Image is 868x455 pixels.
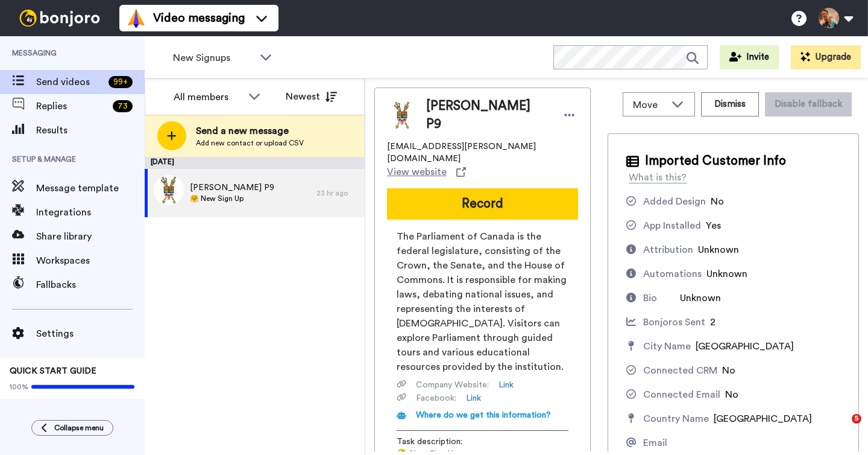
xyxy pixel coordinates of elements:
[173,51,254,65] span: New Signups
[397,229,568,374] span: The Parliament of Canada is the federal legislature, consisting of the Crown, the Senate, and the...
[190,194,274,203] span: 🤗 New Sign Up
[710,317,715,327] span: 2
[643,339,691,354] div: City Name
[633,98,665,112] span: Move
[466,392,481,404] a: Link
[277,84,346,109] button: Newest
[698,245,739,255] span: Unknown
[145,157,365,169] div: [DATE]
[10,367,96,375] span: QUICK START GUIDE
[643,436,667,450] div: Email
[108,76,133,88] div: 99 +
[174,90,242,104] div: All members
[706,221,721,231] span: Yes
[36,205,145,220] span: Integrations
[36,99,108,113] span: Replies
[643,194,706,209] div: Added Design
[643,315,705,329] div: Bonjoros Sent
[153,10,245,27] span: Video messaging
[643,291,657,305] div: Bio
[643,412,709,426] div: Country Name
[827,414,856,443] iframe: Intercom live chat
[498,379,514,391] a: Link
[14,10,105,27] img: bj-logo-header-white.svg
[127,8,146,28] img: vm-color.svg
[725,390,738,399] span: No
[154,175,184,205] img: 6b1f0afc-7bb9-44bd-b2cb-399b4e8f3300.jpg
[31,420,113,436] button: Collapse menu
[36,181,145,196] span: Message template
[416,411,551,419] span: Where do we get this information?
[387,141,578,165] span: [EMAIL_ADDRESS][PERSON_NAME][DOMAIN_NAME]
[387,188,578,220] button: Record
[397,436,481,448] span: Task description :
[36,75,104,89] span: Send videos
[852,414,861,424] span: 5
[643,267,702,281] div: Automations
[720,45,779,69] button: Invite
[722,366,735,375] span: No
[643,387,720,402] div: Connected Email
[629,170,687,185] div: What is this?
[706,269,747,279] span: Unknown
[711,197,724,206] span: No
[10,382,28,392] span: 100%
[387,165,466,179] a: View website
[765,92,852,116] button: Disable fallback
[36,229,145,244] span: Share library
[643,363,717,378] div: Connected CRM
[645,152,786,170] span: Imported Customer Info
[196,138,304,148] span: Add new contact or upload CSV
[36,253,145,268] span: Workspaces
[714,414,812,424] span: [GEOGRAPHIC_DATA]
[316,188,359,198] div: 23 hr ago
[416,392,456,404] span: Facebook :
[36,123,145,138] span: Results
[36,326,145,341] span: Settings
[680,293,721,303] span: Unknown
[426,97,548,133] span: [PERSON_NAME] P9
[643,218,701,233] div: App Installed
[696,342,794,351] span: [GEOGRAPHIC_DATA]
[54,423,104,433] span: Collapse menu
[387,100,417,130] img: Profile Image
[387,165,447,179] span: View website
[701,92,759,116] button: Dismiss
[36,278,145,292] span: Fallbacks
[791,45,861,69] button: Upgrade
[113,100,133,112] div: 73
[190,182,274,194] span: [PERSON_NAME] P9
[196,124,304,138] span: Send a new message
[416,379,489,391] span: Company Website :
[643,243,693,257] div: Attribution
